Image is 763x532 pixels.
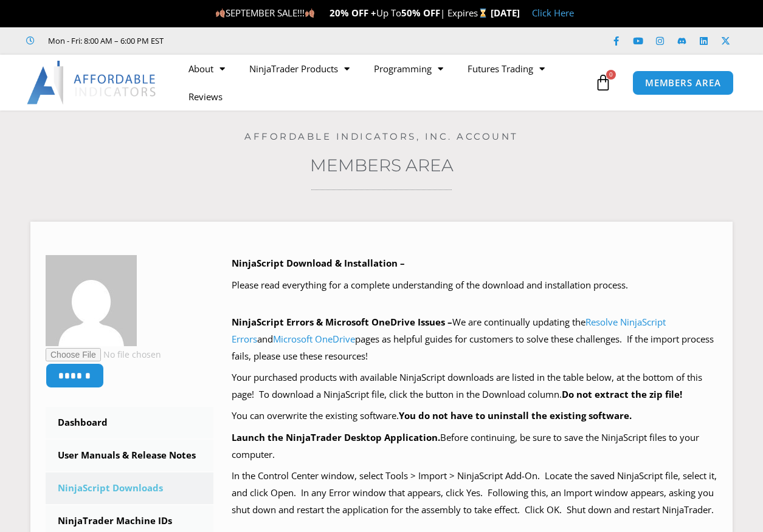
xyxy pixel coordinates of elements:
[532,7,574,19] a: Click Here
[232,429,717,463] p: Before continuing, be sure to save the NinjaScript files to your computer.
[46,255,137,346] img: f4991e39708aaea46ff2af31bba3010b092a43da359919f49b6ae957851ff8ad
[362,55,455,83] a: Programming
[232,369,717,403] p: Your purchased products with available NinjaScript downloads are listed in the table below, at th...
[232,277,717,294] p: Please read everything for a complete understanding of the download and installation process.
[632,70,734,95] a: MEMBERS AREA
[232,257,405,269] b: NinjaScript Download & Installation –
[232,431,440,443] b: Launch the NinjaTrader Desktop Application.
[399,409,632,421] b: You do not have to uninstall the existing software.
[244,131,519,142] a: Affordable Indicators, Inc. Account
[176,83,235,111] a: Reviews
[305,9,314,18] img: 🍂
[46,440,213,471] a: User Manuals & Release Notes
[216,9,225,18] img: 🍂
[232,408,717,425] p: You can overwrite the existing software.
[45,33,164,48] span: Mon - Fri: 8:00 AM – 6:00 PM EST
[273,333,355,345] a: Microsoft OneDrive
[455,55,557,83] a: Futures Trading
[491,7,520,19] strong: [DATE]
[401,7,440,19] strong: 50% OFF
[562,388,682,400] b: Do not extract the zip file!
[232,316,666,345] a: Resolve NinjaScript Errors
[232,316,452,328] b: NinjaScript Errors & Microsoft OneDrive Issues –
[176,55,592,111] nav: Menu
[46,407,213,438] a: Dashboard
[330,7,376,19] strong: 20% OFF +
[27,61,157,104] img: LogoAI | Affordable Indicators – NinjaTrader
[232,468,717,519] p: In the Control Center window, select Tools > Import > NinjaScript Add-On. Locate the saved NinjaS...
[176,55,237,83] a: About
[237,55,362,83] a: NinjaTrader Products
[576,65,630,100] a: 0
[478,9,488,18] img: ⌛
[606,70,616,80] span: 0
[645,78,721,87] span: MEMBERS AREA
[232,314,717,365] p: We are continually updating the and pages as helpful guides for customers to solve these challeng...
[46,472,213,504] a: NinjaScript Downloads
[310,155,454,176] a: Members Area
[215,7,491,19] span: SEPTEMBER SALE!!! Up To | Expires
[181,35,363,47] iframe: Customer reviews powered by Trustpilot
